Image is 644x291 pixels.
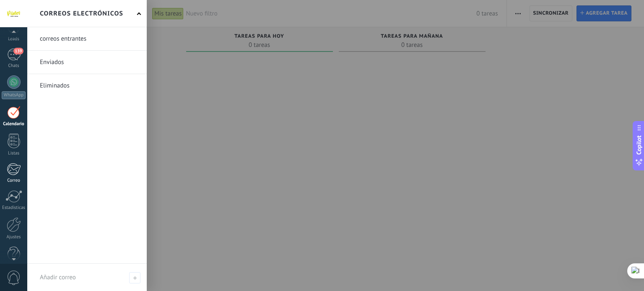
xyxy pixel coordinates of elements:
[40,0,123,27] h2: Correos electrónicos
[2,91,26,99] div: WhatsApp
[13,48,23,54] span: 139
[2,205,26,211] div: Estadísticas
[2,121,26,127] div: Calendario
[27,51,147,74] li: Enviados
[40,273,76,281] span: Añadir correo
[2,234,26,240] div: Ajustes
[129,272,140,283] span: Añadir correo
[27,74,147,97] li: Eliminados
[2,63,26,69] div: Chats
[635,135,643,155] span: Copilot
[2,178,26,183] div: Correo
[27,27,147,51] li: correos entrantes
[2,151,26,156] div: Listas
